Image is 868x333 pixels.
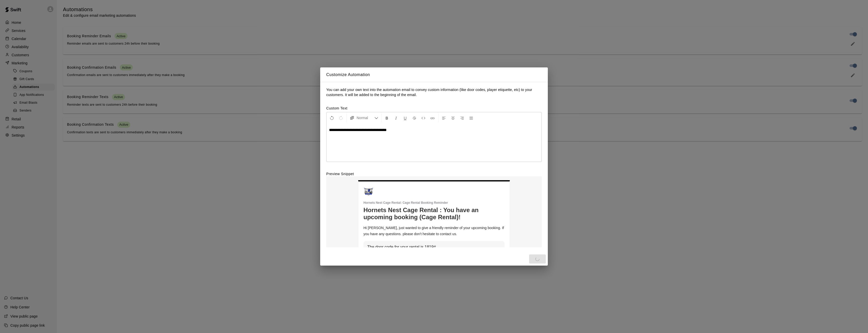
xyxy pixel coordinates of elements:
[458,113,466,122] button: Right Align
[363,187,374,197] img: Hornets Nest Cage Rental
[467,113,475,122] button: Justify Align
[401,113,409,122] button: Format Underline
[337,113,345,122] button: Redo
[326,87,542,97] p: You can add your own text into the automation email to convey custom information (like door codes...
[419,113,428,122] button: Insert Code
[357,115,374,120] span: Normal
[363,207,505,221] h1: Hornets Nest Cage Rental : You have an upcoming booking (Cage Rental)!
[328,113,336,122] button: Undo
[449,113,457,122] button: Center Align
[348,113,380,122] button: Formatting Options
[320,67,548,82] h2: Customize Automation
[363,225,505,237] p: Hi [PERSON_NAME], just wanted to give a friendly reminder of your upcoming booking. If you have a...
[440,113,448,122] button: Left Align
[410,113,419,122] button: Format Strikethrough
[363,201,505,205] p: Hornets Nest Cage Rental : Cage Rental Booking Reminder
[326,106,542,111] label: Custom Text
[428,113,437,122] button: Insert Link
[383,113,391,122] button: Format Bold
[326,171,542,176] label: Preview Snippet
[367,245,436,249] span: The door code for your rental is 1819#
[392,113,400,122] button: Format Italics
